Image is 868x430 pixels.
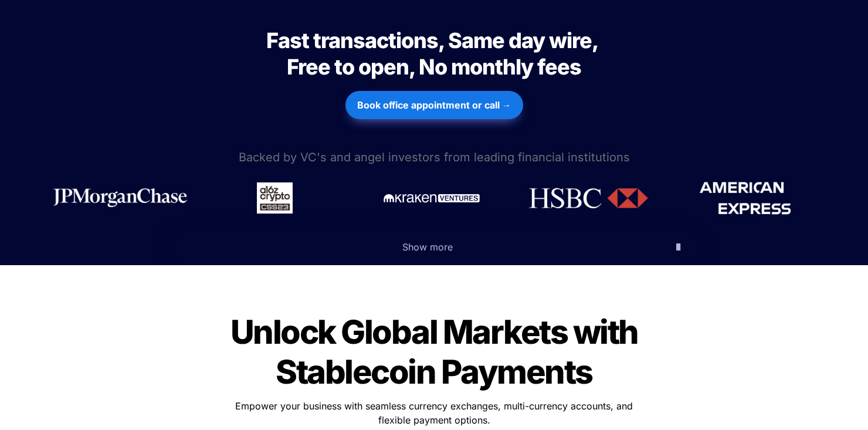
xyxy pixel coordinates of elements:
button: Show more [170,229,698,265]
a: Book office appointment or call → [345,85,523,125]
button: Book office appointment or call → [345,91,523,119]
strong: Book office appointment or call → [357,99,511,111]
span: Show more [402,241,453,253]
span: Empower your business with seamless currency exchanges, multi-currency accounts, and flexible pay... [235,400,636,426]
span: Unlock Global Markets with Stablecoin Payments [230,312,644,392]
span: Backed by VC's and angel investors from leading financial institutions [239,150,630,164]
span: Fast transactions, Same day wire, Free to open, No monthly fees [266,28,602,80]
